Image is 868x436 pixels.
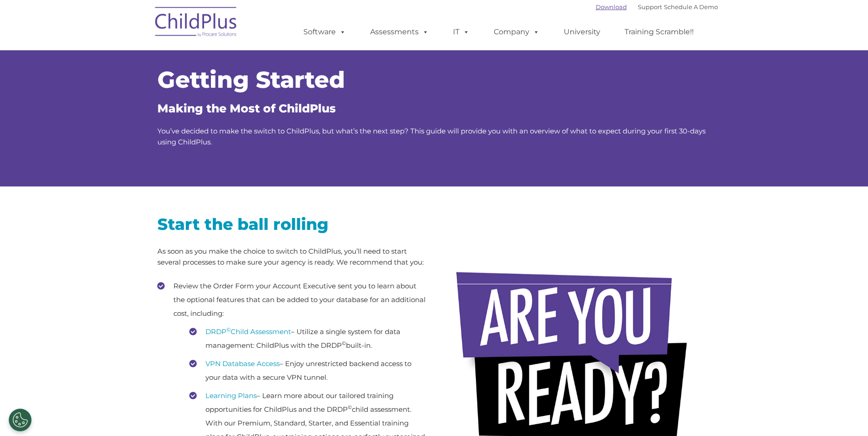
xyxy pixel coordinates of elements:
[157,246,427,268] p: As soon as you make the choice to switch to ChildPlus, you’ll need to start several processes to ...
[444,23,479,41] a: IT
[485,23,549,41] a: Company
[157,101,336,115] span: Making the Most of ChildPlus
[596,3,627,11] a: Download
[555,23,609,41] a: University
[638,3,662,11] a: Support
[157,214,427,234] h2: Start the ball rolling
[151,0,242,46] img: ChildPlus by Procare Solutions
[342,340,346,346] sup: ©
[205,391,257,400] a: Learning Plans
[189,357,427,384] li: – Enjoy unrestricted backend access to your data with a secure VPN tunnel.
[596,3,718,11] font: |
[205,359,280,368] a: VPN Database Access
[348,404,352,410] sup: ©
[664,3,718,11] a: Schedule A Demo
[718,337,868,436] iframe: Chat Widget
[205,327,291,336] a: DRDP©Child Assessment
[9,409,32,431] button: Cookies Settings
[294,23,355,41] a: Software
[226,326,231,333] sup: ©
[157,127,706,146] span: You’ve decided to make the switch to ChildPlus, but what’s the next step? This guide will provide...
[157,66,345,94] span: Getting Started
[189,325,427,352] li: – Utilize a single system for data management: ChildPlus with the DRDP built-in.
[615,23,703,41] a: Training Scramble!!
[361,23,438,41] a: Assessments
